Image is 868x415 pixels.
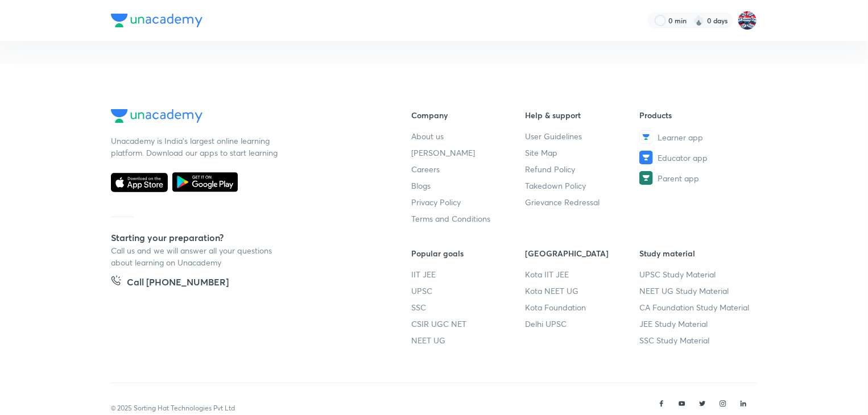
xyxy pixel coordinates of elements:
a: Careers [411,163,526,175]
a: CA Foundation Study Material [639,301,754,313]
p: © 2025 Sorting Hat Technologies Pvt Ltd [111,403,235,413]
a: UPSC Study Material [639,268,754,280]
a: Kota Foundation [526,301,640,313]
img: Parent app [639,171,653,185]
a: Site Map [526,147,640,159]
span: Learner app [658,131,703,143]
h5: Call [PHONE_NUMBER] [127,275,229,291]
h6: Study material [639,247,754,259]
img: Company Logo [111,14,202,27]
a: SSC Study Material [639,334,754,346]
h6: Popular goals [411,247,526,259]
img: Nilanshu kumar [738,11,757,30]
h5: Starting your preparation? [111,231,375,244]
a: Blogs [411,180,526,192]
a: Grievance Redressal [526,196,640,208]
a: About us [411,130,526,142]
p: Call us and we will answer all your questions about learning on Unacademy [111,244,282,268]
h6: Company [411,109,526,121]
span: Educator app [658,152,708,164]
a: Parent app [639,171,754,185]
a: Call [PHONE_NUMBER] [111,275,229,291]
a: SSC [411,301,526,313]
a: Educator app [639,151,754,164]
a: Takedown Policy [526,180,640,192]
a: Company Logo [111,109,375,126]
span: Parent app [658,172,699,184]
a: [PERSON_NAME] [411,147,526,159]
p: Unacademy is India’s largest online learning platform. Download our apps to start learning [111,135,282,159]
span: Careers [411,163,440,175]
a: Kota IIT JEE [526,268,640,280]
a: Kota NEET UG [526,285,640,297]
a: UPSC [411,285,526,297]
a: NEET UG Study Material [639,285,754,297]
a: Privacy Policy [411,196,526,208]
img: streak [693,15,705,26]
h6: [GEOGRAPHIC_DATA] [526,247,640,259]
img: Educator app [639,151,653,164]
a: Delhi UPSC [526,318,640,330]
a: JEE Study Material [639,318,754,330]
img: Company Logo [111,109,202,123]
a: Refund Policy [526,163,640,175]
a: User Guidelines [526,130,640,142]
a: CSIR UGC NET [411,318,526,330]
a: IIT JEE [411,268,526,280]
img: Learner app [639,130,653,144]
a: Learner app [639,130,754,144]
h6: Products [639,109,754,121]
a: Terms and Conditions [411,213,526,225]
h6: Help & support [526,109,640,121]
a: NEET UG [411,334,526,346]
